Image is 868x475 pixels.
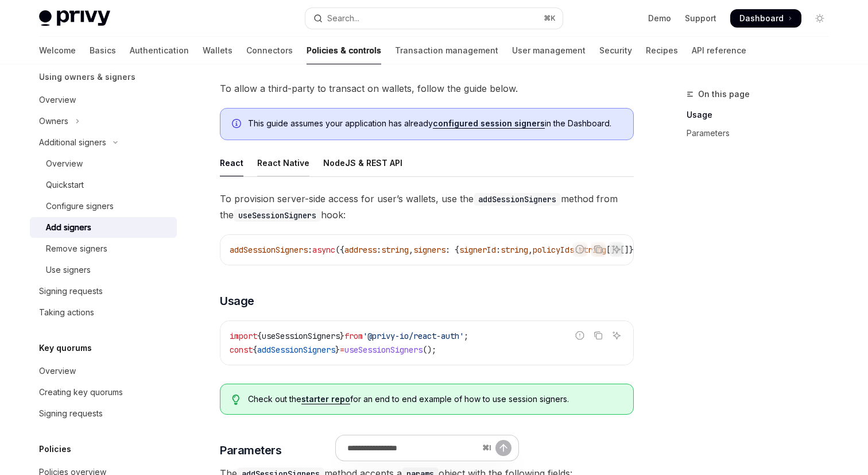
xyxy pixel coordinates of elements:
span: signerId [459,245,496,255]
span: from [344,331,363,341]
div: React Native [257,149,309,176]
span: async [312,245,335,255]
button: Report incorrect code [572,242,587,257]
span: ⌘ K [544,14,556,23]
a: Wallets [203,37,232,64]
div: Overview [46,157,83,171]
button: Copy the contents from the code block [591,328,606,343]
svg: Info [232,119,243,130]
span: string [381,245,409,255]
a: Overview [30,153,177,174]
a: Add signers [30,217,177,238]
button: Send message [495,440,511,456]
span: []}[]}) [606,245,638,255]
a: Dashboard [730,9,801,28]
span: useSessionSigners [344,345,423,355]
button: Toggle Additional signers section [30,132,177,153]
span: : [496,245,501,255]
a: Support [685,13,716,24]
span: addSessionSigners [257,345,335,355]
code: addSessionSigners [474,193,561,206]
span: To provision server-side access for user’s wallets, use the method from the hook: [220,191,634,223]
span: string [501,245,528,255]
img: light logo [39,10,110,26]
span: Dashboard [739,13,784,24]
div: Search... [327,11,359,25]
div: Use signers [46,263,91,277]
a: Signing requests [30,281,177,302]
div: Additional signers [39,136,106,149]
a: Usage [687,106,838,124]
a: Security [599,37,632,64]
div: React [220,149,243,176]
h5: Policies [39,442,71,456]
button: Open search [305,8,563,29]
span: } [340,331,344,341]
h5: Key quorums [39,341,92,355]
span: On this page [698,87,750,101]
a: Authentication [130,37,189,64]
a: Policies & controls [307,37,381,64]
a: Taking actions [30,302,177,323]
span: signers [413,245,445,255]
span: : { [445,245,459,255]
a: Basics [90,37,116,64]
a: Remove signers [30,238,177,259]
div: Overview [39,93,76,107]
div: Configure signers [46,199,114,213]
div: Add signers [46,221,91,234]
span: = [340,345,344,355]
a: Parameters [687,124,838,142]
span: import [230,331,257,341]
input: Ask a question... [347,435,478,461]
span: useSessionSigners [262,331,340,341]
span: address [344,245,377,255]
div: Taking actions [39,306,94,319]
svg: Tip [232,395,240,405]
div: Remove signers [46,242,107,256]
button: Ask AI [609,242,624,257]
span: , [409,245,413,255]
a: Signing requests [30,403,177,424]
a: Configure signers [30,196,177,217]
span: : [377,245,381,255]
a: Welcome [39,37,76,64]
span: Check out the for an end to end example of how to use session signers. [248,393,622,405]
a: API reference [692,37,746,64]
code: useSessionSigners [234,209,321,222]
span: ({ [335,245,344,255]
div: Signing requests [39,407,103,420]
span: addSessionSigners [230,245,308,255]
a: Overview [30,361,177,381]
a: User management [512,37,586,64]
a: Demo [648,13,671,24]
a: Overview [30,90,177,110]
button: Ask AI [609,328,624,343]
button: Toggle Owners section [30,111,177,132]
span: '@privy-io/react-auth' [363,331,464,341]
div: Creating key quorums [39,385,123,399]
span: This guide assumes your application has already in the Dashboard. [248,118,622,129]
div: Owners [39,114,68,128]
span: const [230,345,253,355]
div: NodeJS & REST API [323,149,402,176]
a: Connectors [246,37,293,64]
span: (); [423,345,436,355]
a: Recipes [646,37,678,64]
span: Usage [220,293,254,309]
a: Use signers [30,260,177,280]
div: Signing requests [39,284,103,298]
a: Quickstart [30,175,177,195]
span: policyIds [533,245,574,255]
div: Overview [39,364,76,378]
span: ; [464,331,468,341]
span: , [528,245,533,255]
a: Creating key quorums [30,382,177,403]
span: { [257,331,262,341]
a: starter repo [301,394,350,404]
a: configured session signers [433,118,545,129]
span: } [335,345,340,355]
span: To allow a third-party to transact on wallets, follow the guide below. [220,80,634,96]
button: Toggle dark mode [811,9,829,28]
button: Report incorrect code [572,328,587,343]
